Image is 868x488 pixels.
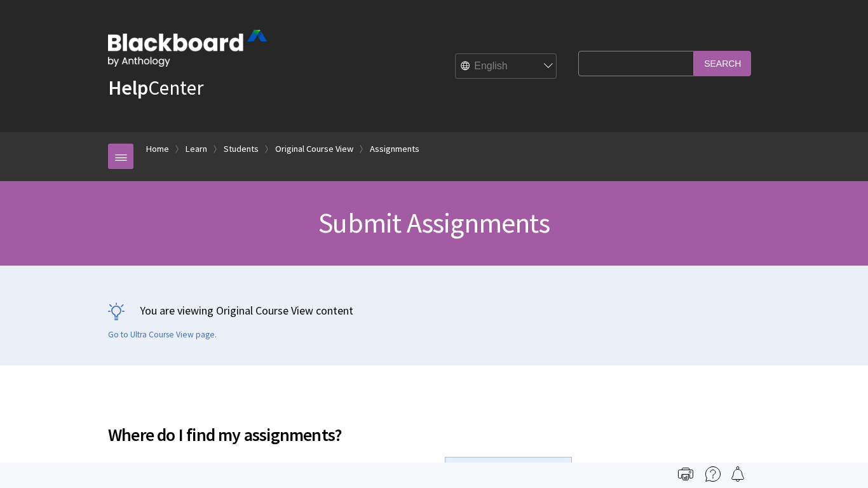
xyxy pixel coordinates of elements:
img: Follow this page [730,466,745,482]
a: Original Course View [275,141,353,157]
a: HelpCenter [108,75,203,100]
select: Site Language Selector [456,54,557,79]
a: Home [146,141,169,157]
img: Blackboard by Anthology [108,30,267,67]
span: Submit Assignments [318,205,550,240]
a: Go to Ultra Course View page. [108,329,217,341]
span: Where do I find my assignments? [108,421,572,448]
input: Search [694,51,751,76]
img: Print [678,466,693,482]
p: You are viewing Original Course View content [108,302,760,318]
strong: Help [108,75,148,100]
img: More help [705,466,721,482]
a: Assignments [370,141,419,157]
a: Learn [186,141,207,157]
a: Students [224,141,259,157]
